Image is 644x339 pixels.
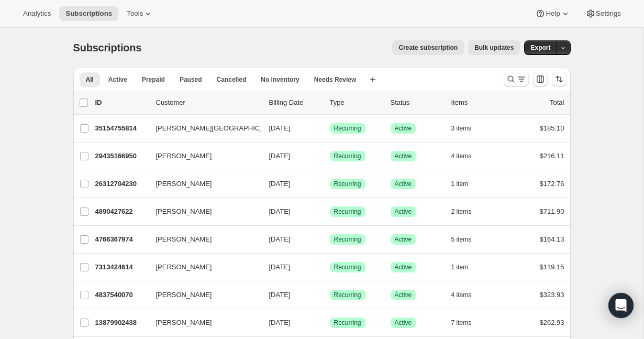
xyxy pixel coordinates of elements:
span: 1 item [451,180,469,188]
button: 2 items [451,204,483,219]
span: 7 items [451,319,472,327]
span: $711.90 [540,207,564,215]
button: 1 item [451,177,480,191]
span: $323.93 [540,291,564,299]
div: 26312704230[PERSON_NAME][DATE]SuccessRecurringSuccessActive1 item$172.76 [95,177,564,191]
span: $262.93 [540,319,564,326]
div: Open Intercom Messenger [608,293,634,318]
button: [PERSON_NAME] [150,176,254,192]
span: 2 items [451,207,472,216]
span: [DATE] [269,263,291,271]
span: Help [546,9,560,18]
p: Customer [156,97,261,108]
div: Type [330,97,382,108]
div: IDCustomerBilling DateTypeStatusItemsTotal [95,97,564,108]
div: 4837540070[PERSON_NAME][DATE]SuccessRecurringSuccessActive4 items$323.93 [95,288,564,302]
span: $185.10 [540,124,564,132]
span: Bulk updates [474,43,514,52]
button: Tools [120,6,160,21]
p: 29435166950 [95,151,148,161]
button: Sort the results [552,72,567,86]
span: [PERSON_NAME] [156,151,212,161]
button: Customize table column order and visibility [533,72,548,86]
button: Create subscription [392,40,464,55]
span: Active [395,291,412,299]
span: $216.11 [540,152,564,160]
span: Export [530,43,550,52]
span: Settings [596,9,621,18]
button: [PERSON_NAME] [150,203,254,220]
button: 4 items [451,149,483,163]
span: Subscriptions [65,9,112,18]
button: Analytics [17,6,57,21]
p: Billing Date [269,97,321,108]
p: Status [391,97,443,108]
span: [DATE] [269,152,291,160]
span: [PERSON_NAME] [156,206,212,217]
div: 4766367974[PERSON_NAME][DATE]SuccessRecurringSuccessActive5 items$164.13 [95,232,564,247]
span: Recurring [334,180,361,188]
button: Subscriptions [59,6,118,21]
button: Create new view [364,72,381,87]
span: No inventory [261,75,299,84]
span: Prepaid [142,75,165,84]
span: 4 items [451,152,472,160]
button: Settings [579,6,627,21]
span: Analytics [23,9,51,18]
span: [PERSON_NAME] [156,318,212,328]
span: Active [395,152,412,160]
span: Active [395,180,412,188]
span: [PERSON_NAME] [156,234,212,245]
span: Tools [127,9,143,18]
p: 4890427622 [95,206,148,217]
p: 4837540070 [95,290,148,300]
div: 4890427622[PERSON_NAME][DATE]SuccessRecurringSuccessActive2 items$711.90 [95,204,564,219]
button: [PERSON_NAME][GEOGRAPHIC_DATA] [150,120,254,137]
p: 35154755814 [95,123,148,134]
button: 3 items [451,121,483,136]
span: Active [395,235,412,244]
span: Recurring [334,263,361,271]
span: Create subscription [398,43,458,52]
span: $172.76 [540,180,564,188]
span: Active [395,319,412,327]
span: [PERSON_NAME] [156,262,212,272]
span: [PERSON_NAME] [156,290,212,300]
span: Cancelled [217,75,247,84]
span: $119.15 [540,263,564,271]
button: Bulk updates [468,40,520,55]
div: 35154755814[PERSON_NAME][GEOGRAPHIC_DATA][DATE]SuccessRecurringSuccessActive3 items$185.10 [95,121,564,136]
p: Total [550,97,564,108]
button: 5 items [451,232,483,247]
span: [PERSON_NAME] [156,179,212,189]
button: 7 items [451,315,483,330]
span: 4 items [451,291,472,299]
button: Export [524,40,557,55]
span: [DATE] [269,319,291,326]
div: 29435166950[PERSON_NAME][DATE]SuccessRecurringSuccessActive4 items$216.11 [95,149,564,163]
span: Recurring [334,152,361,160]
span: 5 items [451,235,472,244]
span: Needs Review [314,75,357,84]
p: 13879902438 [95,318,148,328]
p: ID [95,97,148,108]
button: [PERSON_NAME] [150,231,254,248]
div: Items [451,97,504,108]
span: [PERSON_NAME][GEOGRAPHIC_DATA] [156,123,283,134]
span: Recurring [334,319,361,327]
div: 7313424614[PERSON_NAME][DATE]SuccessRecurringSuccessActive1 item$119.15 [95,260,564,275]
p: 7313424614 [95,262,148,272]
span: [DATE] [269,235,291,243]
button: Help [529,6,576,21]
span: [DATE] [269,180,291,188]
span: 3 items [451,124,472,133]
span: Recurring [334,291,361,299]
button: 4 items [451,288,483,302]
button: [PERSON_NAME] [150,148,254,165]
p: 26312704230 [95,179,148,189]
button: 1 item [451,260,480,275]
div: 13879902438[PERSON_NAME][DATE]SuccessRecurringSuccessActive7 items$262.93 [95,315,564,330]
span: 1 item [451,263,469,271]
span: Recurring [334,235,361,244]
span: Subscriptions [73,42,142,53]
